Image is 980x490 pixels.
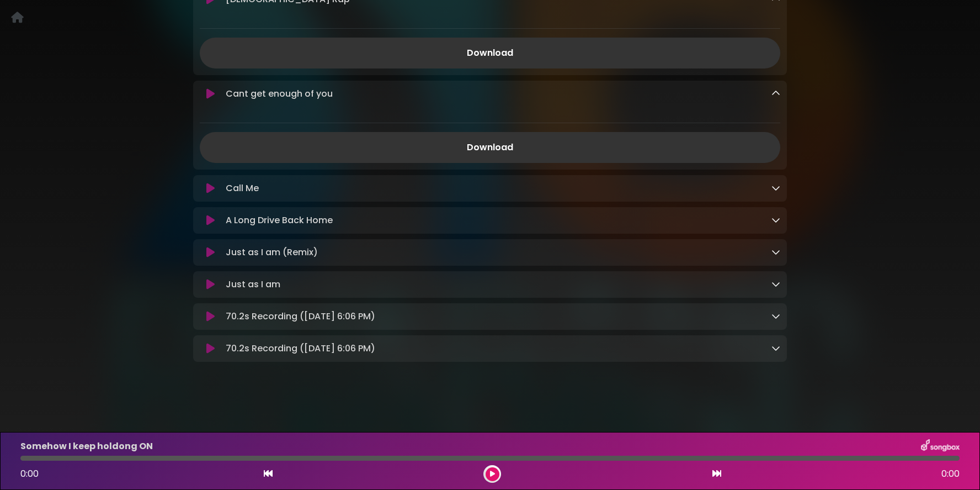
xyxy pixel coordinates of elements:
p: Just as I am (Remix) [226,246,318,259]
p: Cant get enough of you [226,87,333,101]
p: Call Me [226,182,259,195]
p: 70.2s Recording ([DATE] 6:06 PM) [226,342,375,355]
a: Download [200,132,780,163]
p: Just as I am [226,278,280,291]
p: A Long Drive Back Home [226,214,333,227]
p: 70.2s Recording ([DATE] 6:06 PM) [226,310,375,323]
a: Download [200,38,780,69]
